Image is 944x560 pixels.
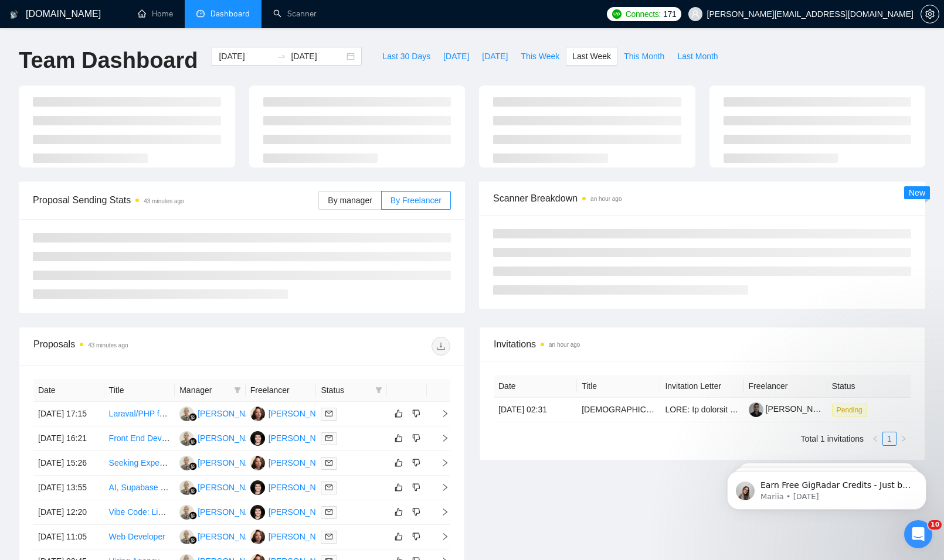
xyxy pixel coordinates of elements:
td: Front End Development for Agentic Platform [104,426,175,451]
img: DH [179,456,194,470]
td: [DATE] 15:26 [33,451,104,476]
span: Last 30 Days [382,50,430,63]
img: c1-L4JJdEBzcdnqCCVzhfNZyzJmoVxZlNXuu-ho4RgJCHdjy1vcYyTd_Ex8W4-Uyi9 [749,402,763,417]
div: Proposals [33,337,242,356]
span: dislike [412,507,420,517]
img: gigradar-bm.png [189,536,197,544]
img: gigradar-bm.png [189,487,197,495]
div: [PERSON_NAME] [269,506,336,518]
img: gigradar-bm.png [189,438,197,446]
span: right [432,483,449,491]
span: Proposal Sending Stats [33,193,318,207]
time: 43 minutes ago [88,342,128,349]
img: LL [250,456,265,470]
span: Connects: [626,8,661,21]
td: [DATE] 13:55 [33,476,104,500]
span: like [395,409,403,418]
a: AI, Supabase + React Developer – 1 Week Delivery [109,483,298,492]
th: Freelancer [744,375,827,398]
li: Total 1 invitations [801,432,864,446]
span: mail [325,533,332,540]
div: [PERSON_NAME] [198,456,265,469]
img: DH [179,407,194,421]
th: Freelancer [246,379,317,402]
span: [DATE] [482,50,508,63]
button: dislike [409,431,423,445]
li: Next Page [897,432,911,446]
span: By manager [328,196,372,205]
th: Title [577,375,660,398]
a: LL[PERSON_NAME] [250,408,336,418]
span: Invitations [494,337,911,351]
span: like [395,458,403,467]
td: Laraval/PHP full stack dev [104,402,175,426]
a: searchScanner [273,9,317,19]
a: DH[PERSON_NAME] [179,408,265,418]
button: like [392,407,406,421]
td: Vibe Code: LinkedIn Progress Tracking Dashboard [104,500,175,525]
button: [DATE] [437,47,476,66]
div: [PERSON_NAME] [198,407,265,420]
span: setting [921,9,939,19]
div: [PERSON_NAME] [198,506,265,518]
a: DH[PERSON_NAME] [179,482,265,491]
span: New [909,188,925,197]
button: dislike [409,456,423,470]
span: right [432,409,449,418]
li: 1 [882,432,897,446]
span: mail [325,508,332,515]
th: Status [827,375,911,398]
span: 10 [928,520,942,530]
span: like [395,433,403,443]
span: Dashboard [210,9,250,19]
td: [DATE] 11:05 [33,525,104,549]
time: an hour ago [590,196,622,202]
td: Seeking Experienced Laravel 11 Developer [104,451,175,476]
input: Start date [219,50,272,63]
img: MC [250,431,265,446]
img: gigradar-bm.png [189,462,197,470]
div: [PERSON_NAME] [198,432,265,445]
div: [PERSON_NAME] [198,481,265,494]
span: filter [232,381,243,399]
span: like [395,532,403,541]
button: dislike [409,407,423,421]
button: like [392,530,406,544]
div: [PERSON_NAME] [269,432,336,445]
span: filter [234,387,241,394]
td: [DATE] 17:15 [33,402,104,426]
span: right [432,434,449,442]
a: DH[PERSON_NAME] [179,433,265,442]
button: like [392,480,406,494]
a: [PERSON_NAME] [749,404,833,414]
button: right [897,432,911,446]
img: gigradar-bm.png [189,413,197,421]
button: This Month [617,47,671,66]
img: DH [179,505,194,520]
a: MC[PERSON_NAME] [250,482,336,491]
span: mail [325,435,332,442]
span: Status [321,384,371,397]
td: Native Speakers of Spanish (Argentina) – Talent Bench for Future Managed Services Recording Projects [577,398,660,422]
td: [DATE] 16:21 [33,426,104,451]
span: By Freelancer [390,196,442,205]
button: dislike [409,505,423,519]
a: MC[PERSON_NAME] [250,507,336,516]
iframe: Intercom live chat [904,520,932,548]
span: mail [325,484,332,491]
span: left [872,435,879,442]
img: DH [179,530,194,544]
td: [DATE] 02:31 [494,398,577,422]
span: user [691,10,699,18]
img: MC [250,480,265,495]
time: an hour ago [549,342,580,348]
h1: Team Dashboard [19,47,198,74]
a: LL[PERSON_NAME] [250,457,336,467]
span: swap-right [277,52,286,61]
a: DH[PERSON_NAME] [179,531,265,541]
th: Invitation Letter [660,375,743,398]
span: Pending [832,404,867,416]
